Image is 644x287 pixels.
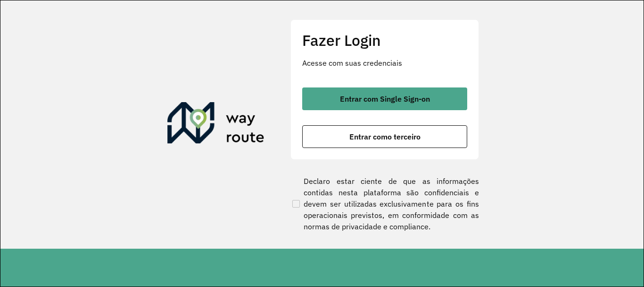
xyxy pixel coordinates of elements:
button: button [302,87,467,110]
img: Roteirizador AmbevTech [167,102,264,148]
p: Acesse com suas credenciais [302,57,467,69]
label: Declaro estar ciente de que as informações contidas nesta plataforma são confidenciais e devem se... [290,175,479,232]
button: button [302,125,467,148]
span: Entrar como terceiro [349,133,421,140]
span: Entrar com Single Sign-on [340,95,430,103]
h2: Fazer Login [302,31,467,49]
